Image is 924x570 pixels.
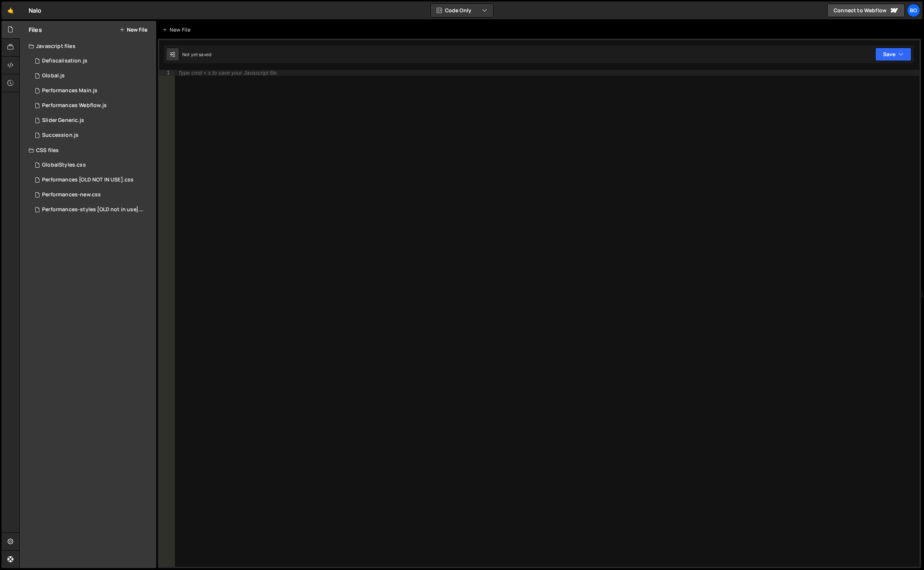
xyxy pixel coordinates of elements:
div: 4110/10627.js [29,68,156,83]
a: Connect to Webflow [827,4,905,17]
button: Save [875,48,911,61]
div: 4110/10994.css [29,187,156,202]
div: 4110/7239.js [29,83,156,98]
a: Bo [907,4,920,17]
div: Javascript files [20,39,156,54]
div: 1 [159,70,175,76]
div: Performances Main.js [42,87,97,94]
div: New File [162,26,193,33]
div: 4110/10626.js [29,54,156,68]
div: 4110/7409.css [29,173,156,187]
div: Slider Generic.js [42,117,84,124]
h2: Files [29,26,42,34]
div: Succession.js [42,132,78,139]
button: Code Only [431,4,493,17]
div: Performances Webflow.js [42,102,107,109]
div: Performances-new.css [42,191,101,198]
div: 4110/10276.css [29,202,159,217]
div: 4110/37494.css [29,158,156,173]
div: Performances-styles [OLD not in use].css [42,206,145,213]
div: CSS files [20,143,156,158]
div: Type cmd + s to save your Javascript file. [178,70,278,76]
div: Global.js [42,73,65,79]
div: Nalo [29,6,42,15]
div: 4110/33307.js [29,113,156,128]
div: Defiscalisation.js [42,58,87,64]
div: 4110/7287.js [29,98,156,113]
button: New File [119,27,147,33]
div: GlobalStyles.css [42,162,86,168]
a: 🤙 [1,1,20,19]
div: Performances [OLD NOT IN USE].css [42,177,134,183]
div: 4110/10986.js [29,128,156,143]
div: Not yet saved [182,51,211,58]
